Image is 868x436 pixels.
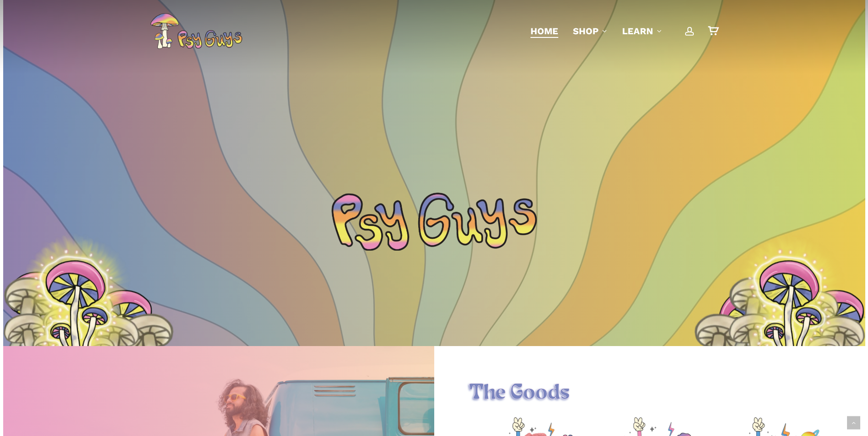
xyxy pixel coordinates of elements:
img: Colorful psychedelic mushrooms with pink, blue, and yellow patterns on a glowing yellow background. [20,232,134,396]
img: Illustration of a cluster of tall mushrooms with light caps and dark gills, viewed from below. [3,241,140,382]
span: Learn [622,26,653,37]
a: Home [530,25,558,37]
a: Back to top [847,416,860,430]
img: Illustration of a cluster of tall mushrooms with light caps and dark gills, viewed from below. [728,241,865,382]
img: Psychedelic PsyGuys Text Logo [332,193,537,251]
img: PsyGuys [150,13,242,49]
img: Illustration of a cluster of tall mushrooms with light caps and dark gills, viewed from below. [694,278,831,419]
a: Cart [708,26,718,36]
span: Home [530,26,558,37]
h1: The Goods [469,381,831,406]
a: Learn [622,25,662,37]
span: Shop [573,26,598,37]
img: Colorful psychedelic mushrooms with pink, blue, and yellow patterns on a glowing yellow background. [734,232,848,396]
a: Shop [573,25,608,37]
